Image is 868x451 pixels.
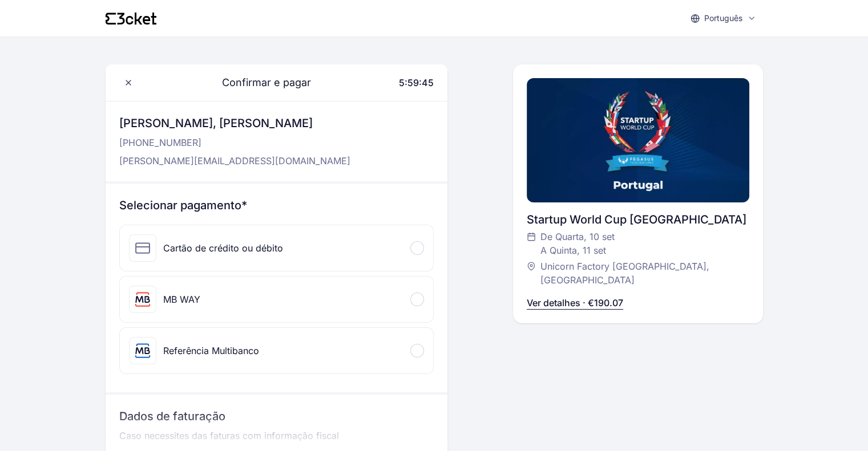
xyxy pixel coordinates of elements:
span: De Quarta, 10 set A Quinta, 11 set [540,230,615,257]
span: Unicorn Factory [GEOGRAPHIC_DATA], [GEOGRAPHIC_DATA] [540,259,738,287]
p: Ver detalhes · €190.07 [527,296,623,310]
div: Startup World Cup [GEOGRAPHIC_DATA] [527,212,749,227]
p: [PHONE_NUMBER] [119,136,350,149]
h3: [PERSON_NAME], [PERSON_NAME] [119,115,350,131]
h3: Dados de faturação [119,408,434,429]
span: Confirmar e pagar [208,75,311,91]
p: [PERSON_NAME][EMAIL_ADDRESS][DOMAIN_NAME] [119,154,350,168]
div: MB WAY [163,292,200,306]
p: Português [704,13,742,24]
div: Referência Multibanco [163,344,259,357]
h3: Selecionar pagamento* [119,197,434,213]
span: 5:59:45 [399,77,434,88]
div: Cartão de crédito ou débito [163,241,283,255]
